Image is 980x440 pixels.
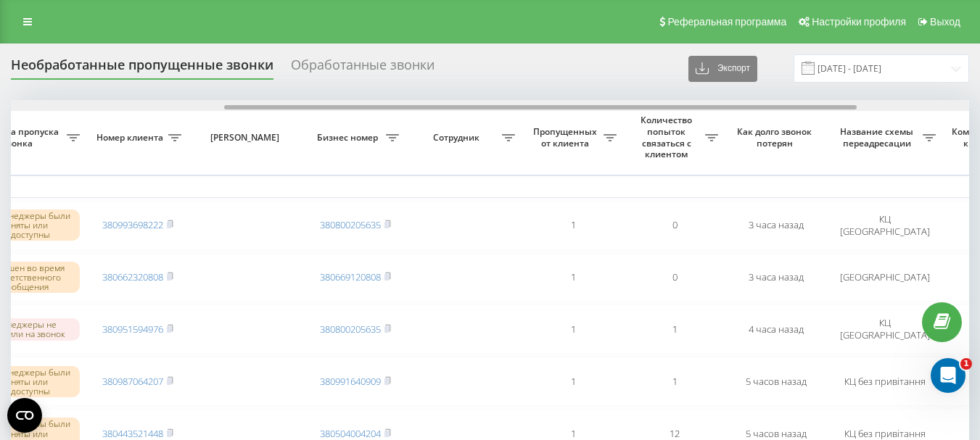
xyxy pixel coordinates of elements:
[827,253,943,302] td: [GEOGRAPHIC_DATA]
[827,357,943,406] td: КЦ без привітання
[930,16,960,28] span: Выход
[725,253,827,302] td: 3 часа назад
[102,427,163,440] a: 380443521448
[725,201,827,250] td: 3 часа назад
[624,304,725,354] td: 1
[291,57,435,80] div: Обработанные звонки
[624,253,725,302] td: 0
[312,132,386,144] span: Бизнес номер
[320,270,381,283] a: 380669120808
[631,115,705,159] span: Количество попыток связаться с клиентом
[201,132,292,144] span: [PERSON_NAME]
[320,427,381,440] a: 380504004204
[11,57,273,80] div: Необработанные пропущенные звонки
[737,126,815,149] span: Как долго звонок потерян
[522,357,624,406] td: 1
[102,270,163,283] a: 380662320808
[102,218,163,231] a: 380993698222
[102,375,163,388] a: 380987064207
[931,358,965,393] iframe: Intercom live chat
[413,132,502,144] span: Сотрудник
[94,132,168,144] span: Номер клиента
[812,16,906,28] span: Настройки профиля
[725,357,827,406] td: 5 часов назад
[320,375,381,388] a: 380991640909
[624,357,725,406] td: 1
[320,218,381,231] a: 380800205635
[827,304,943,354] td: КЦ [GEOGRAPHIC_DATA]
[834,126,923,149] span: Название схемы переадресации
[688,56,757,82] button: Экспорт
[320,323,381,336] a: 380800205635
[522,304,624,354] td: 1
[960,358,972,370] span: 1
[725,304,827,354] td: 4 часа назад
[667,16,786,28] span: Реферальная программа
[827,201,943,250] td: КЦ [GEOGRAPHIC_DATA]
[522,201,624,250] td: 1
[7,398,42,433] button: Open CMP widget
[530,126,604,149] span: Пропущенных от клиента
[102,323,163,336] a: 380951594976
[522,253,624,302] td: 1
[624,201,725,250] td: 0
